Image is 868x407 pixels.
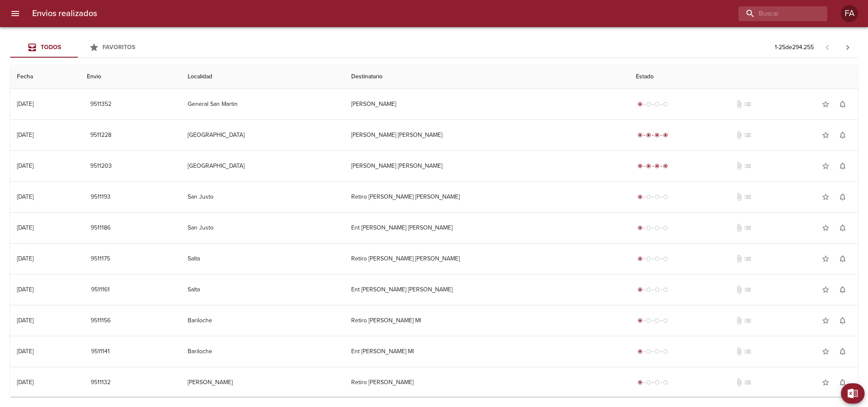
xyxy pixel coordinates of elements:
[821,255,830,263] span: star_border
[90,254,111,264] span: 9511175
[646,133,651,138] span: radio_button_checked
[181,305,344,336] td: Bariloche
[638,287,643,292] span: radio_button_checked
[663,287,668,292] span: radio_button_unchecked
[87,282,114,298] button: 9511161
[735,131,743,139] span: No tiene documentos adjuntos
[838,131,847,139] span: notifications_none
[663,225,668,230] span: radio_button_unchecked
[743,255,752,263] span: No tiene pedido asociado
[90,161,112,172] span: 9511203
[32,7,97,20] h6: Envios realizados
[87,251,114,267] button: 9511175
[87,375,114,390] button: 9511132
[636,255,670,263] div: Generado
[638,225,643,230] span: radio_button_checked
[743,224,752,232] span: No tiene pedido asociado
[817,250,834,267] button: Agregar a favoritos
[646,318,651,323] span: radio_button_unchecked
[41,44,61,51] span: Todos
[636,100,670,108] div: Generado
[743,100,752,108] span: No tiene pedido asociado
[636,285,670,294] div: Generado
[344,151,629,181] td: [PERSON_NAME] [PERSON_NAME]
[663,102,668,107] span: radio_button_unchecked
[817,96,834,113] button: Agregar a favoritos
[834,127,851,144] button: Activar notificaciones
[638,380,643,385] span: radio_button_checked
[821,378,830,387] span: star_border
[654,318,660,323] span: radio_button_unchecked
[743,378,752,387] span: No tiene pedido asociado
[821,100,830,108] span: star_border
[735,162,743,170] span: No tiene documentos adjuntos
[817,127,834,144] button: Agregar a favoritos
[663,133,668,138] span: radio_button_checked
[638,349,643,354] span: radio_button_checked
[638,102,643,107] span: radio_button_checked
[638,194,643,199] span: radio_button_checked
[821,316,830,325] span: star_border
[834,158,851,174] button: Activar notificaciones
[654,194,660,199] span: radio_button_unchecked
[10,37,146,58] div: Tabs Envios
[80,65,181,89] th: Envio
[663,194,668,199] span: radio_button_unchecked
[344,274,629,305] td: Ent [PERSON_NAME] [PERSON_NAME]
[834,250,851,267] button: Activar notificaciones
[735,316,743,325] span: No tiene documentos adjuntos
[17,162,33,169] div: [DATE]
[181,244,344,274] td: Salta
[838,347,847,356] span: notifications_none
[181,120,344,150] td: [GEOGRAPHIC_DATA]
[743,193,752,201] span: No tiene pedido asociado
[181,367,344,398] td: [PERSON_NAME]
[654,163,660,169] span: radio_button_checked
[838,316,847,325] span: notifications_none
[87,127,115,143] button: 9511228
[638,163,643,169] span: radio_button_checked
[834,374,851,391] button: Activar notificaciones
[654,380,660,385] span: radio_button_unchecked
[646,194,651,199] span: radio_button_unchecked
[17,255,33,262] div: [DATE]
[735,285,743,294] span: No tiene documentos adjuntos
[344,89,629,119] td: [PERSON_NAME]
[17,100,33,108] div: [DATE]
[181,182,344,212] td: San Justo
[841,5,858,22] div: Abrir información de usuario
[821,285,830,294] span: star_border
[344,336,629,367] td: Ent [PERSON_NAME] Ml
[646,287,651,292] span: radio_button_unchecked
[90,377,111,388] span: 9511132
[646,349,651,354] span: radio_button_unchecked
[344,182,629,212] td: Retiro [PERSON_NAME] [PERSON_NAME]
[87,344,114,360] button: 9511141
[817,312,834,329] button: Agregar a favoritos
[87,158,115,174] button: 9511203
[775,43,814,52] p: 1 - 25 de 294.255
[646,225,651,230] span: radio_button_unchecked
[654,102,660,107] span: radio_button_unchecked
[841,383,865,404] button: Exportar Excel
[17,131,33,138] div: [DATE]
[663,349,668,354] span: radio_button_unchecked
[90,223,111,233] span: 9511186
[90,99,111,110] span: 9511352
[17,193,33,200] div: [DATE]
[344,213,629,243] td: Ent [PERSON_NAME] [PERSON_NAME]
[344,305,629,336] td: Retiro [PERSON_NAME] Ml
[344,244,629,274] td: Retiro [PERSON_NAME] [PERSON_NAME]
[638,256,643,261] span: radio_button_checked
[821,347,830,356] span: star_border
[654,133,660,138] span: radio_button_checked
[636,378,670,387] div: Generado
[834,343,851,360] button: Activar notificaciones
[103,44,135,51] span: Favoritos
[646,163,651,169] span: radio_button_checked
[87,97,115,112] button: 9511352
[821,193,830,201] span: star_border
[838,378,847,387] span: notifications_none
[735,347,743,356] span: No tiene documentos adjuntos
[636,131,670,139] div: Entregado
